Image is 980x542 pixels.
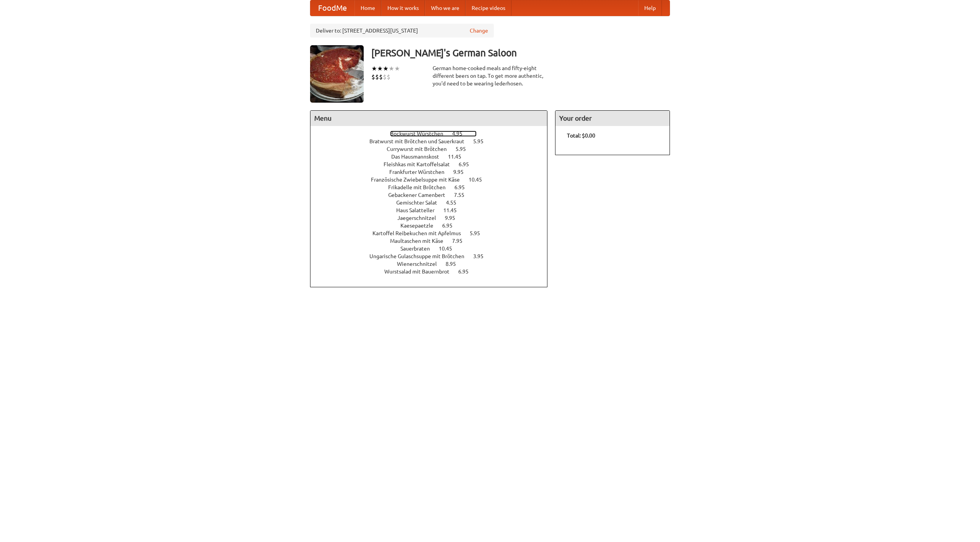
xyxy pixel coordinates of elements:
[391,154,475,160] a: Das Hausmannskost 11.45
[396,207,442,213] span: Haus Salatteller
[459,161,477,167] span: 6.95
[390,238,451,244] span: Maultaschen mit Käse
[454,192,472,198] span: 7.55
[396,207,471,213] a: Haus Salatteller 11.45
[371,73,375,81] li: $
[379,73,383,81] li: $
[397,261,444,267] span: Wienerschnitzel
[470,27,488,34] a: Change
[369,253,472,259] span: Ungarische Gulaschsuppe mit Brötchen
[371,177,496,183] a: Französische Zwiebelsuppe mit Käse 10.45
[456,146,474,152] span: 5.95
[452,238,470,244] span: 7.95
[369,138,498,144] a: Bratwurst mit Brötchen und Sauerkraut 5.95
[446,200,464,206] span: 4.55
[384,269,483,275] a: Wurstsalad mit Bauernbrot 6.95
[354,0,381,16] a: Home
[375,73,379,81] li: $
[638,0,662,16] a: Help
[387,73,390,81] li: $
[371,177,467,183] span: Französische Zwiebelsuppe mit Käse
[310,45,364,103] img: angular.jpg
[397,215,469,221] a: Jaegerschnitzel 9.95
[453,169,471,175] span: 9.95
[458,269,476,275] span: 6.95
[372,230,469,236] span: Kartoffel Reibekuchen mit Apfelmus
[470,230,488,236] span: 5.95
[396,200,470,206] a: Gemischter Salat 4.55
[425,0,465,16] a: Who we are
[388,192,453,198] span: Gebackener Camenbert
[442,223,460,229] span: 6.95
[446,261,464,267] span: 8.95
[394,64,400,73] li: ★
[400,246,466,252] a: Sauerbraten 10.45
[452,131,470,137] span: 4.95
[454,184,472,190] span: 6.95
[439,246,460,252] span: 10.45
[390,238,477,244] a: Maultaschen mit Käse 7.95
[377,64,383,73] li: ★
[387,146,480,152] a: Currywurst mit Brötchen 5.95
[396,200,445,206] span: Gemischter Salat
[388,192,479,198] a: Gebackener Camenbert 7.55
[310,24,494,38] div: Deliver to: [STREET_ADDRESS][US_STATE]
[384,269,457,275] span: Wurstsalad mit Bauernbrot
[397,215,444,221] span: Jaegerschnitzel
[391,154,447,160] span: Das Hausmannskost
[369,253,498,259] a: Ungarische Gulaschsuppe mit Brötchen 3.95
[389,169,478,175] a: Frankfurter Würstchen 9.95
[387,146,454,152] span: Currywurst mit Brötchen
[400,223,441,229] span: Kaesepaetzle
[448,154,469,160] span: 11.45
[443,207,464,213] span: 11.45
[390,131,451,137] span: Bockwurst Würstchen
[397,261,470,267] a: Wienerschnitzel 8.95
[389,169,452,175] span: Frankfurter Würstchen
[389,64,394,73] li: ★
[469,177,490,183] span: 10.45
[473,138,491,144] span: 5.95
[473,253,491,259] span: 3.95
[381,0,425,16] a: How it works
[372,230,494,236] a: Kartoffel Reibekuchen mit Apfelmus 5.95
[371,45,670,61] h3: [PERSON_NAME]'s German Saloon
[567,133,595,139] b: Total: $0.00
[384,161,483,167] a: Fleishkas mit Kartoffelsalat 6.95
[465,0,511,16] a: Recipe videos
[383,73,387,81] li: $
[400,246,438,252] span: Sauerbraten
[433,64,547,87] div: German home-cooked meals and fifty-eight different beers on tap. To get more authentic, you'd nee...
[555,111,670,126] h4: Your order
[388,184,453,190] span: Frikadelle mit Brötchen
[400,223,467,229] a: Kaesepaetzle 6.95
[445,215,463,221] span: 9.95
[310,111,547,126] h4: Menu
[371,64,377,73] li: ★
[390,131,477,137] a: Bockwurst Würstchen 4.95
[369,138,472,144] span: Bratwurst mit Brötchen und Sauerkraut
[383,64,389,73] li: ★
[388,184,479,190] a: Frikadelle mit Brötchen 6.95
[384,161,457,167] span: Fleishkas mit Kartoffelsalat
[310,0,354,16] a: FoodMe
